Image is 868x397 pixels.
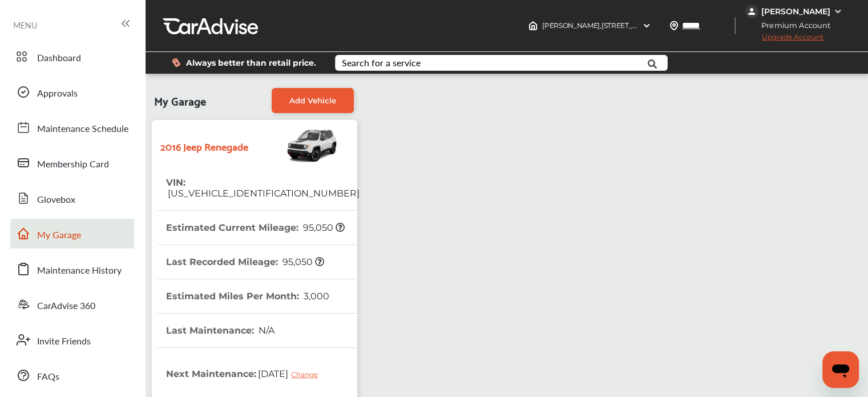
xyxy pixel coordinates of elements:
a: My Garage [10,219,134,248]
span: 3,000 [302,291,329,302]
span: Dashboard [37,51,81,66]
a: FAQs [10,360,134,390]
a: Add Vehicle [272,88,354,113]
img: dollor_label_vector.a70140d1.svg [172,58,180,67]
img: Vehicle [248,126,338,166]
span: 95,050 [281,256,324,267]
span: My Garage [37,228,81,243]
a: Maintenance Schedule [10,113,134,142]
img: WGsFRI8htEPBVLJbROoPRyZpYNWhNONpIPPETTm6eUC0GeLEiAAAAAElFTkSuQmCC [833,7,842,16]
th: VIN : [166,166,360,210]
span: [DATE] [256,359,326,388]
span: 95,050 [301,222,345,233]
div: [PERSON_NAME] [761,6,830,17]
img: jVpblrzwTbfkPYzPPzSLxeg0AAAAASUVORK5CYII= [745,5,758,18]
strong: 2016 Jeep Renegade [160,137,248,155]
span: Invite Friends [37,334,91,349]
img: location_vector.a44bc228.svg [669,21,679,30]
span: [US_VEHICLE_IDENTIFICATION_NUMBER] [166,188,360,199]
span: Maintenance Schedule [37,122,128,137]
span: MENU [13,21,37,30]
a: Membership Card [10,148,134,178]
a: Invite Friends [10,325,134,355]
th: Estimated Miles Per Month : [166,279,329,313]
span: Upgrade Account [745,33,823,47]
th: Estimated Current Mileage : [166,211,345,244]
a: Dashboard [10,42,134,71]
span: Add Vehicle [289,96,336,105]
img: header-divider.bc55588e.svg [734,17,736,34]
a: Glovebox [10,183,134,213]
img: header-home-logo.8d720a4f.svg [528,21,538,30]
div: Change [291,370,324,379]
span: Always better than retail price. [186,59,316,67]
iframe: Button to launch messaging window [822,351,859,388]
span: Glovebox [37,193,75,207]
span: Membership Card [37,157,109,172]
th: Last Recorded Mileage : [166,245,324,279]
a: CarAdvise 360 [10,290,134,319]
span: FAQs [37,370,59,384]
img: header-down-arrow.9dd2ce7d.svg [642,21,651,30]
span: Approvals [37,86,78,101]
span: [PERSON_NAME] , [STREET_ADDRESS][PERSON_NAME] Gaithersburg , MD 20877 [542,21,805,30]
div: Search for a service [342,58,421,67]
span: CarAdvise 360 [37,299,95,314]
span: My Garage [154,88,206,113]
span: Maintenance History [37,263,122,278]
th: Last Maintenance : [166,314,274,347]
span: N/A [257,325,274,336]
a: Approvals [10,77,134,107]
a: Maintenance History [10,254,134,284]
span: Premium Account [746,19,839,31]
